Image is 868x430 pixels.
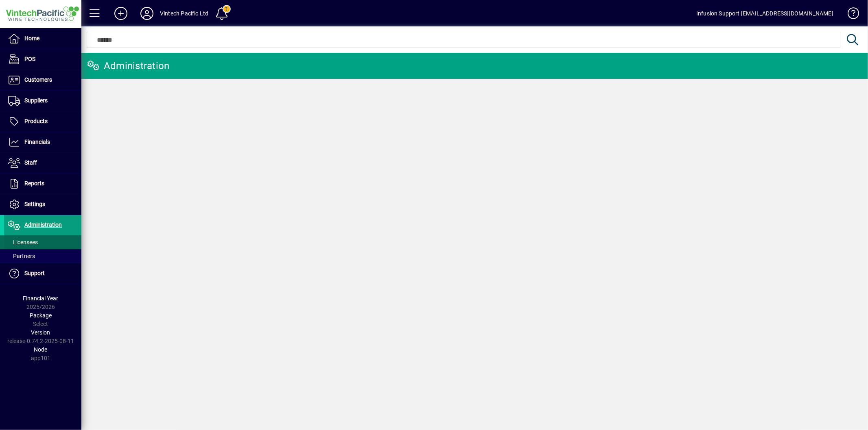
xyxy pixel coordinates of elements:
button: Add [108,6,134,21]
span: Financial Year [23,295,59,302]
a: Partners [4,249,81,263]
a: Staff [4,153,81,173]
span: Financials [24,139,50,145]
span: Version [31,329,50,336]
span: Licensees [8,239,38,245]
div: Vintech Pacific Ltd [160,7,208,20]
span: Support [24,270,45,276]
a: Reports [4,174,81,194]
div: Infusion Support [EMAIL_ADDRESS][DOMAIN_NAME] [696,7,833,20]
span: Node [34,346,48,353]
a: POS [4,49,81,69]
span: Home [24,35,39,41]
span: Settings [24,201,45,207]
a: Suppliers [4,91,81,111]
div: Administration [87,59,170,72]
span: Customers [24,76,52,83]
span: Reports [24,180,44,187]
a: Customers [4,70,81,90]
span: POS [24,56,35,62]
a: Settings [4,194,81,215]
span: Suppliers [24,97,48,104]
a: Licensees [4,235,81,249]
span: Administration [24,222,62,228]
button: Profile [134,6,160,21]
a: Knowledge Base [842,2,858,28]
a: Home [4,28,81,49]
span: Products [24,118,48,124]
a: Support [4,263,81,284]
a: Products [4,111,81,132]
span: Partners [8,253,35,259]
span: Staff [24,159,37,166]
a: Financials [4,132,81,152]
span: Package [30,312,52,319]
